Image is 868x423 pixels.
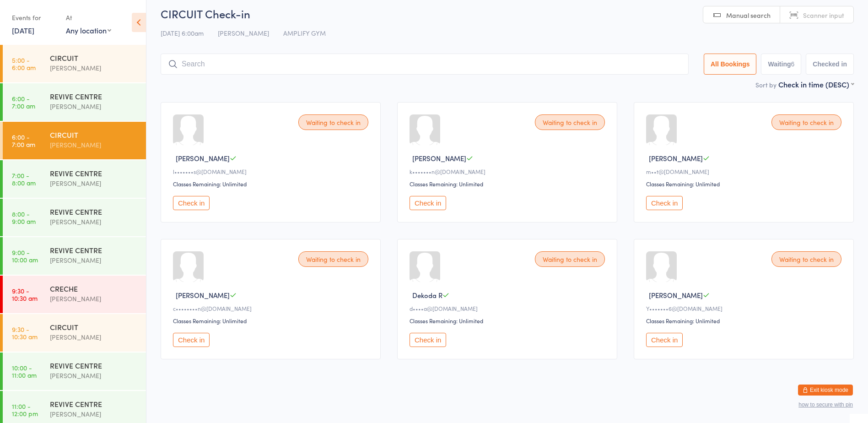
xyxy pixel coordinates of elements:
div: c••••••••n@[DOMAIN_NAME] [173,304,371,312]
div: CRECHE [50,283,138,293]
div: [PERSON_NAME] [50,409,138,419]
time: 9:00 - 10:00 am [12,249,38,263]
div: Classes Remaining: Unlimited [173,317,371,325]
span: [PERSON_NAME] [649,290,703,300]
div: [PERSON_NAME] [50,140,138,150]
div: [PERSON_NAME] [50,217,138,227]
a: 9:00 -10:00 amREVIVE CENTRE[PERSON_NAME] [3,237,146,275]
div: Waiting to check in [771,114,841,130]
button: Exit kiosk mode [798,385,853,396]
div: k•••••••n@[DOMAIN_NAME] [410,168,608,175]
div: Waiting to check in [535,251,605,267]
div: Classes Remaining: Unlimited [173,180,371,188]
a: [DATE] [12,25,34,35]
div: Classes Remaining: Unlimited [410,180,608,188]
span: [PERSON_NAME] [176,290,230,300]
div: [PERSON_NAME] [50,255,138,266]
a: 9:30 -10:30 amCRECHE[PERSON_NAME] [3,276,146,313]
div: CIRCUIT [50,130,138,140]
time: 9:30 - 10:30 am [12,287,38,302]
span: [PERSON_NAME] [176,153,230,163]
button: Check in [646,196,683,210]
div: Events for [12,10,57,25]
time: 8:00 - 9:00 am [12,210,36,225]
div: Waiting to check in [298,114,368,130]
time: 6:00 - 7:00 am [12,95,35,109]
span: [PERSON_NAME] [218,28,269,38]
div: Y•••••••6@[DOMAIN_NAME] [646,304,844,312]
button: All Bookings [704,54,757,75]
input: Search [161,54,689,75]
div: Classes Remaining: Unlimited [646,317,844,325]
div: CIRCUIT [50,322,138,332]
a: 9:30 -10:30 amCIRCUIT[PERSON_NAME] [3,314,146,352]
button: how to secure with pin [798,401,853,408]
div: REVIVE CENTRE [50,245,138,255]
div: Classes Remaining: Unlimited [646,180,844,188]
label: Sort by [755,80,776,89]
span: [PERSON_NAME] [412,153,466,163]
a: 6:00 -7:00 amREVIVE CENTRE[PERSON_NAME] [3,83,146,121]
div: At [66,10,111,25]
div: REVIVE CENTRE [50,168,138,178]
a: 10:00 -11:00 amREVIVE CENTRE[PERSON_NAME] [3,352,146,390]
div: REVIVE CENTRE [50,360,138,370]
div: d••••a@[DOMAIN_NAME] [410,304,608,312]
time: 9:30 - 10:30 am [12,325,38,340]
div: REVIVE CENTRE [50,399,138,409]
div: [PERSON_NAME] [50,178,138,189]
a: 6:00 -7:00 amCIRCUIT[PERSON_NAME] [3,122,146,159]
button: Check in [173,333,210,347]
button: Check in [410,196,446,210]
span: [DATE] 6:00am [161,28,204,38]
span: Dekoda R [412,290,442,300]
div: 6 [791,60,795,68]
div: Any location [66,25,111,35]
div: [PERSON_NAME] [50,332,138,342]
span: Scanner input [803,11,844,20]
span: Manual search [726,11,771,20]
div: Waiting to check in [771,251,841,267]
a: 7:00 -8:00 amREVIVE CENTRE[PERSON_NAME] [3,160,146,198]
div: [PERSON_NAME] [50,370,138,381]
div: [PERSON_NAME] [50,293,138,304]
a: 5:00 -6:00 amCIRCUIT[PERSON_NAME] [3,45,146,82]
button: Check in [410,333,446,347]
time: 7:00 - 8:00 am [12,172,36,186]
time: 10:00 - 11:00 am [12,364,37,379]
span: AMPLIFY GYM [283,28,326,38]
time: 11:00 - 12:00 pm [12,402,38,417]
div: REVIVE CENTRE [50,91,138,101]
button: Waiting6 [761,54,801,75]
time: 5:00 - 6:00 am [12,56,36,71]
div: [PERSON_NAME] [50,63,138,73]
div: l•••••••s@[DOMAIN_NAME] [173,168,371,175]
time: 6:00 - 7:00 am [12,133,35,148]
div: Waiting to check in [535,114,605,130]
a: 8:00 -9:00 amREVIVE CENTRE[PERSON_NAME] [3,199,146,236]
span: [PERSON_NAME] [649,153,703,163]
div: CIRCUIT [50,53,138,63]
h2: CIRCUIT Check-in [161,6,854,21]
div: REVIVE CENTRE [50,206,138,217]
button: Checked in [806,54,854,75]
div: Waiting to check in [298,251,368,267]
div: Classes Remaining: Unlimited [410,317,608,325]
div: [PERSON_NAME] [50,101,138,112]
div: m••t@[DOMAIN_NAME] [646,168,844,175]
div: Check in time (DESC) [778,79,854,89]
button: Check in [646,333,683,347]
button: Check in [173,196,210,210]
